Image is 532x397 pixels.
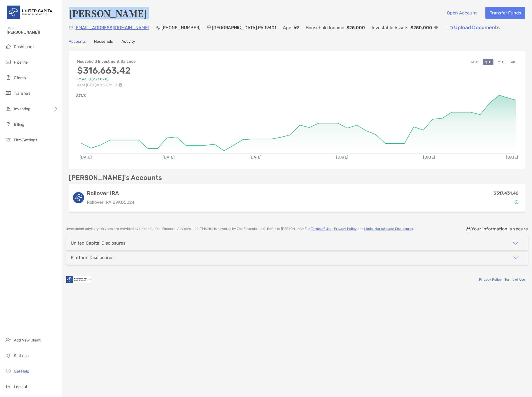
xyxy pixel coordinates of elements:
button: YTD [496,59,506,65]
h4: [PERSON_NAME] [69,7,147,19]
img: Performance Info [118,83,122,87]
text: [DATE] [163,155,175,160]
h3: Rollover IRA [87,190,135,197]
span: Add New Client [14,338,40,343]
p: $25,000 [346,24,365,31]
p: Household Income [306,24,344,31]
a: Model Marketplace Disclosures [364,227,413,231]
button: Transfer Funds [485,7,525,19]
p: $317,431.40 [493,190,519,197]
text: $317K [75,93,86,98]
img: logo account [73,192,84,203]
img: United Capital Logo [7,2,55,22]
img: investing icon [5,105,12,112]
a: Accounts [69,39,86,45]
text: [DATE] [249,155,262,160]
span: +2.4% [77,77,86,81]
a: Household [94,39,113,45]
a: Activity [121,39,135,45]
p: [EMAIL_ADDRESS][DOMAIN_NAME] [74,24,149,31]
img: company logo [66,273,91,286]
p: Investment advisory services are provided by United Capital Financial Advisors, LLC . This site i... [66,227,414,231]
span: Pipeline [14,60,28,65]
img: Location Icon [207,26,211,30]
text: [DATE] [336,155,348,160]
img: pipeline icon [5,59,12,65]
img: Account Status icon [515,200,518,204]
span: Transfers [14,91,31,96]
img: Email Icon [69,26,73,29]
div: Platform Disclosures [71,255,113,260]
span: Firm Settings [14,138,37,142]
text: [DATE] [506,155,518,160]
button: Open Account [442,7,481,19]
img: Phone Icon [156,26,160,30]
img: logout icon [5,383,12,390]
a: Privacy Policy [334,227,357,231]
a: Terms of Use [505,278,525,282]
img: dashboard icon [5,43,12,50]
p: [GEOGRAPHIC_DATA] , PA , 19401 [212,24,276,31]
h3: $316,663.42 [77,65,136,76]
img: button icon [448,26,453,30]
span: Get Help [14,369,29,374]
span: Settings [14,353,29,358]
p: Age [283,24,291,31]
img: transfers icon [5,90,12,96]
img: Info Icon [434,26,438,29]
span: Billing [14,122,24,127]
button: All [509,59,517,65]
p: 69 [293,24,299,31]
h4: Household Investment Balance [77,59,136,64]
img: clients icon [5,74,12,81]
img: billing icon [5,121,12,127]
p: As of [DATE] at 1:30 PM ET [77,83,136,87]
a: Terms of Use [311,227,331,231]
text: [DATE] [80,155,92,160]
div: United Capital Disclosures [71,240,125,246]
img: icon arrow [512,254,519,261]
p: [PHONE_NUMBER] [161,24,201,31]
img: settings icon [5,352,12,359]
span: Investing [14,107,30,111]
span: Log out [14,385,27,389]
img: icon arrow [512,240,519,247]
img: add_new_client icon [5,336,12,343]
p: $250,000 [411,24,432,31]
text: [DATE] [423,155,435,160]
img: firm-settings icon [5,136,12,143]
p: Investable Assets [372,24,408,31]
a: Upload Documents [444,22,503,34]
span: ( +$6,658.68 ) [88,77,108,81]
img: get-help icon [5,368,12,374]
span: Clients [14,76,26,80]
span: [PERSON_NAME]! [7,30,59,35]
button: QTD [483,59,493,65]
p: [PERSON_NAME]'s Accounts [69,174,162,181]
span: Dashboard [14,44,34,49]
p: Rollover IRA 8VK05024 [87,199,135,206]
button: MTD [469,59,480,65]
p: Your information is secure [471,226,528,232]
a: Privacy Policy [479,278,502,282]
